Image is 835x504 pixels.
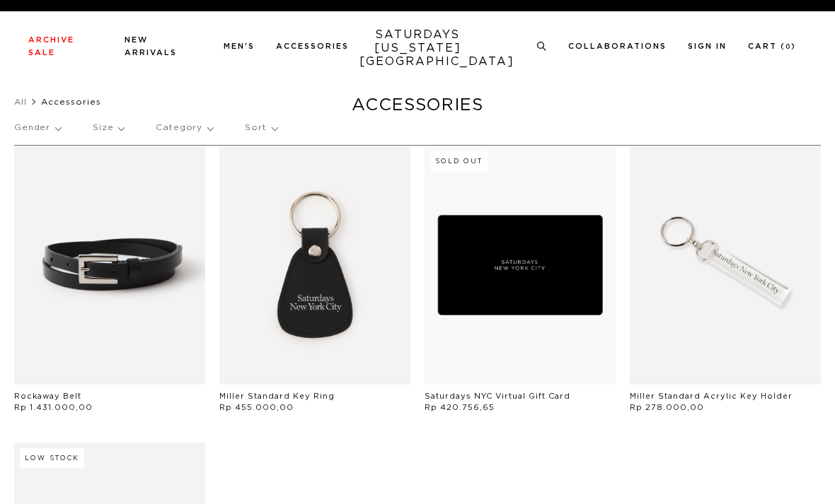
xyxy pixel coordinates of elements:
[28,36,74,57] a: Archive Sale
[20,448,84,468] div: Low Stock
[93,112,124,144] p: Size
[630,404,704,411] span: Rp 278.000,00
[125,36,177,57] a: New Arrivals
[41,98,101,106] span: Accessories
[688,42,727,50] a: Sign In
[630,392,793,400] a: Miller Standard Acrylic Key Holder
[785,44,791,50] small: 0
[14,392,81,400] a: Rockaway Belt
[748,42,796,50] a: Cart (0)
[219,392,335,400] a: Miller Standard Key Ring
[14,112,61,144] p: Gender
[14,404,93,411] span: Rp 1.431.000,00
[219,404,294,411] span: Rp 455.000,00
[425,392,570,400] a: Saturdays NYC Virtual Gift Card
[425,404,495,411] span: Rp 420.756,65
[430,151,488,171] div: Sold Out
[245,112,277,144] p: Sort
[568,42,667,50] a: Collaborations
[14,98,27,106] a: All
[276,42,349,50] a: Accessories
[156,112,213,144] p: Category
[224,42,255,50] a: Men's
[359,28,476,69] a: SATURDAYS[US_STATE][GEOGRAPHIC_DATA]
